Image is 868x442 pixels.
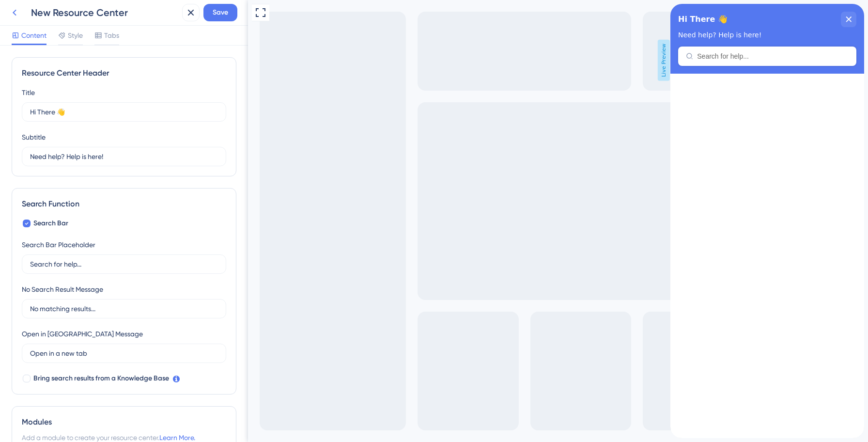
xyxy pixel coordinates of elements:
[30,107,218,117] input: Title
[22,416,226,428] div: Modules
[22,284,103,295] div: No Search Result Message
[8,27,91,35] span: Need help? Help is here!
[30,151,218,162] input: Description
[104,30,119,41] span: Tabs
[31,6,178,19] div: New Resource Center
[22,198,226,210] div: Search Function
[22,328,143,340] div: Open in [GEOGRAPHIC_DATA] Message
[33,373,169,384] span: Bring search results from a Knowledge Base
[68,30,83,41] span: Style
[21,30,46,41] span: Content
[30,259,218,269] input: Search for help...
[159,434,195,442] a: Learn More.
[55,5,59,13] div: 3
[22,434,159,442] span: Add a module to create your resource center.
[213,7,228,18] span: Save
[30,303,218,314] input: No matching results...
[22,67,226,79] div: Resource Center Header
[410,40,422,81] span: Live Preview
[22,239,95,251] div: Search Bar Placeholder
[33,218,68,229] span: Search Bar
[8,8,57,23] span: Hi There 👋
[30,348,218,359] input: Open in a new tab
[22,87,35,98] div: Title
[6,2,49,14] span: Get Started
[22,131,46,143] div: Subtitle
[27,48,178,56] input: Search for help...
[170,8,186,23] div: close resource center
[203,4,237,21] button: Save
